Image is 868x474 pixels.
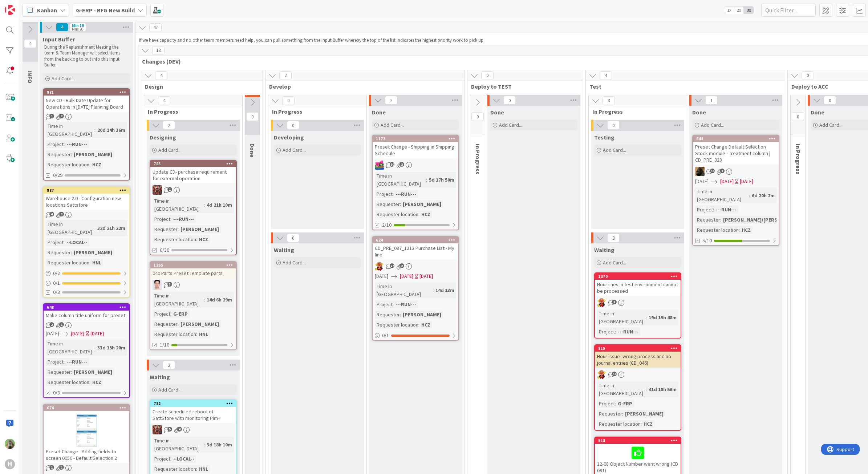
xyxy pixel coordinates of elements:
span: 2 [59,114,64,118]
span: : [71,368,72,376]
div: Requester location [153,465,196,473]
a: 815Hour issue- wrong process and no journal entries (CD_046)LCTime in [GEOGRAPHIC_DATA]:41d 18h 5... [594,344,681,431]
span: Add Card... [158,386,182,393]
span: 2 [49,322,54,327]
div: Requester [46,248,71,256]
span: 10 [390,162,394,167]
span: 2 [59,212,64,216]
span: : [64,238,65,246]
div: 674Preset Change - Adding fields to screen 0050 - Default Selection 2 [44,405,129,463]
div: Requester location [597,420,641,428]
div: [DATE] [90,330,104,337]
span: 0/3 [53,389,60,397]
div: Requester [153,225,178,233]
img: LC [375,262,384,271]
span: Kanban [37,6,57,15]
span: : [94,126,96,134]
div: HCZ [90,161,103,169]
div: [PERSON_NAME] [72,248,114,256]
span: : [204,296,205,304]
div: Hour lines in test environment cannot be processed [595,280,681,296]
span: 0/3 [53,288,60,296]
div: Time in [GEOGRAPHIC_DATA] [375,282,433,298]
img: ll [153,280,162,289]
div: 0/1 [44,279,129,288]
div: [PERSON_NAME] [72,368,114,376]
span: : [418,210,419,218]
div: 981 [47,90,129,95]
div: ---RUN--- [65,358,89,366]
span: : [178,225,179,233]
span: Test [589,83,776,90]
div: [DATE] [419,272,433,280]
div: HCZ [419,321,432,329]
span: : [615,400,616,408]
img: JK [153,425,162,434]
div: 981 [44,89,129,96]
span: : [89,259,90,267]
span: [DATE] [71,330,84,337]
img: TT [5,439,15,449]
a: 1370Hour lines in test environment cannot be processedLCTime in [GEOGRAPHIC_DATA]:19d 15h 48mProj... [594,272,681,339]
div: 040 Parts Preset Template parts [150,268,236,278]
div: 887 [44,187,129,194]
span: : [641,420,642,428]
div: LC [595,298,681,307]
div: [PERSON_NAME] [179,320,221,328]
span: : [170,215,171,223]
span: : [196,235,197,243]
span: 0 [481,71,494,80]
div: 3d 18h 10m [205,441,234,449]
div: 815Hour issue- wrong process and no journal entries (CD_046) [595,345,681,368]
div: 5d 17h 50m [427,176,456,184]
span: Input Buffer [43,36,75,43]
span: Deploy to TEST [471,83,574,90]
a: 644Preset Change Default Selection Stock module - Treatment column | CD_PRE_028ND[DATE][DATE][DAT... [692,135,779,246]
span: : [749,191,750,199]
div: Hour issue- wrong process and no journal entries (CD_046) [595,352,681,368]
div: Requester location [375,321,418,329]
span: : [433,286,434,294]
div: Project [375,190,393,198]
div: Project [375,300,393,308]
div: 32d 21h 22m [96,224,127,232]
span: 2 [399,263,404,268]
span: 3 [603,96,615,105]
span: Add Card... [603,147,626,153]
div: Project [46,140,64,148]
span: 0/29 [53,171,62,179]
div: [PERSON_NAME] [623,410,665,418]
span: 4 [56,23,68,32]
span: 0 [824,96,836,105]
span: 2 [279,71,292,80]
a: 1173Preset Change - Shipping in Shipping ScheduleJKTime in [GEOGRAPHIC_DATA]:5d 17h 50mProject:--... [372,135,459,230]
span: 47 [149,23,162,32]
span: 5/10 [702,237,712,244]
span: Add Card... [283,147,306,153]
span: 0 [503,96,516,105]
span: 4 [177,427,182,432]
div: 41d 18h 56m [647,385,678,393]
span: Done [372,109,386,116]
div: Project [695,206,713,214]
span: 3x [744,7,754,14]
span: : [739,226,740,234]
div: HNL [197,330,210,338]
div: ---RUN--- [65,140,89,148]
div: 1173 [373,135,458,142]
span: [DATE] [375,272,388,280]
span: Done [811,109,824,116]
div: Max 20 [72,27,83,31]
div: Time in [GEOGRAPHIC_DATA] [46,122,94,138]
div: Time in [GEOGRAPHIC_DATA] [153,437,204,453]
div: Time in [GEOGRAPHIC_DATA] [597,381,646,397]
div: 4d 21h 10m [205,201,234,209]
div: 0/2 [44,269,129,278]
a: 648Make column title uniform for preset[DATE][DATE][DATE]Time in [GEOGRAPHIC_DATA]:33d 15h 20mPro... [43,303,130,398]
a: 1265040 Parts Preset Template partsllTime in [GEOGRAPHIC_DATA]:14d 6h 29mProject:G-ERPRequester:[... [150,261,237,350]
div: Time in [GEOGRAPHIC_DATA] [46,220,94,236]
span: 3 [612,300,617,304]
span: 2 [385,96,397,105]
img: JK [153,185,162,195]
div: ND [693,167,779,176]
